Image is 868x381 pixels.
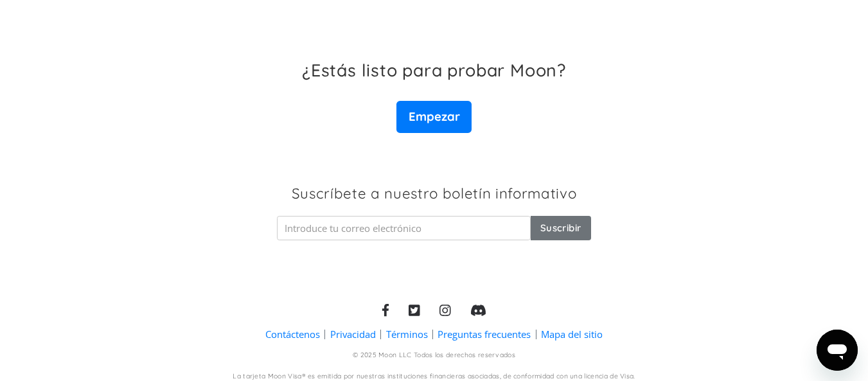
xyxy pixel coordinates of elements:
[409,109,460,124] font: Empezar
[817,330,858,371] iframe: Botón para iniciar la ventana de mensajería
[531,216,591,240] input: Suscribir
[330,328,376,341] a: Privacidad
[277,216,530,240] input: Introduce tu correo electrónico
[396,101,472,133] a: Empezar
[292,184,577,202] font: Suscríbete a nuestro boletín informativo
[302,59,566,81] font: ¿Estás listo para probar Moon?
[265,328,320,341] a: Contáctenos
[541,328,603,341] a: Mapa del sitio
[438,328,531,341] a: Preguntas frecuentes
[233,372,635,380] font: La tarjeta Moon Visa® es emitida por nuestras instituciones financieras asociadas, de conformidad...
[386,328,428,341] a: Términos
[353,351,515,359] font: © 2025 Moon LLC Todos los derechos reservados
[277,216,590,240] form: Formulario de boletín informativo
